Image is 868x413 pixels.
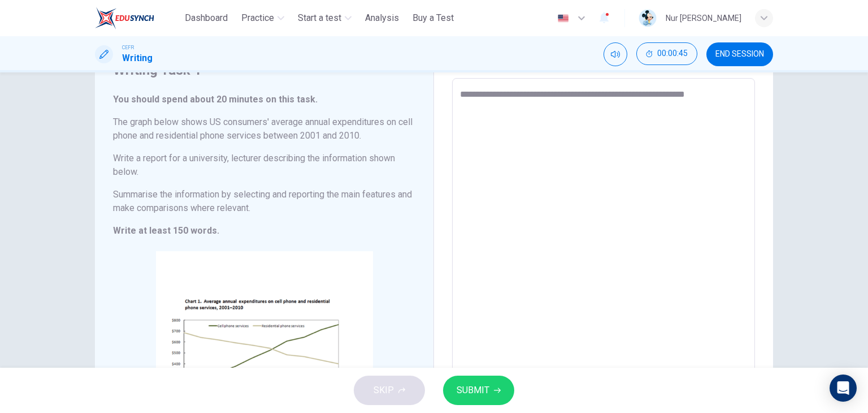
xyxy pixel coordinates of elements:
span: CEFR [122,44,134,51]
button: END SESSION [706,42,773,66]
div: Hide [636,42,697,66]
h6: Summarise the information by selecting and reporting the main features and make comparisons where... [113,188,415,215]
div: Open Intercom Messenger [830,375,857,402]
strong: Write at least 150 words. [113,225,219,236]
span: Buy a Test [413,11,454,25]
h6: The graph below shows US consumers' average annual expenditures on cell phone and residential pho... [113,115,415,143]
h1: Writing [122,51,153,65]
button: Practice [237,8,289,28]
img: ELTC logo [95,7,154,29]
span: Start a test [298,11,341,25]
button: SUBMIT [443,376,514,405]
span: SUBMIT [457,382,489,398]
div: Nur [PERSON_NAME] [666,11,741,25]
span: END SESSION [715,50,764,59]
span: Dashboard [185,11,228,25]
button: Dashboard [180,8,232,28]
img: en [556,14,570,23]
span: Practice [241,11,274,25]
button: Buy a Test [408,8,458,28]
button: Analysis [361,8,403,28]
img: Profile picture [639,9,657,27]
h6: You should spend about 20 minutes on this task. [113,93,415,106]
span: Analysis [365,11,399,25]
span: 00:00:45 [657,49,688,58]
button: Start a test [293,8,356,28]
a: ELTC logo [95,7,180,29]
h6: Write a report for a university, lecturer describing the information shown below. [113,152,415,179]
div: Mute [604,42,627,66]
button: 00:00:45 [636,42,697,65]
